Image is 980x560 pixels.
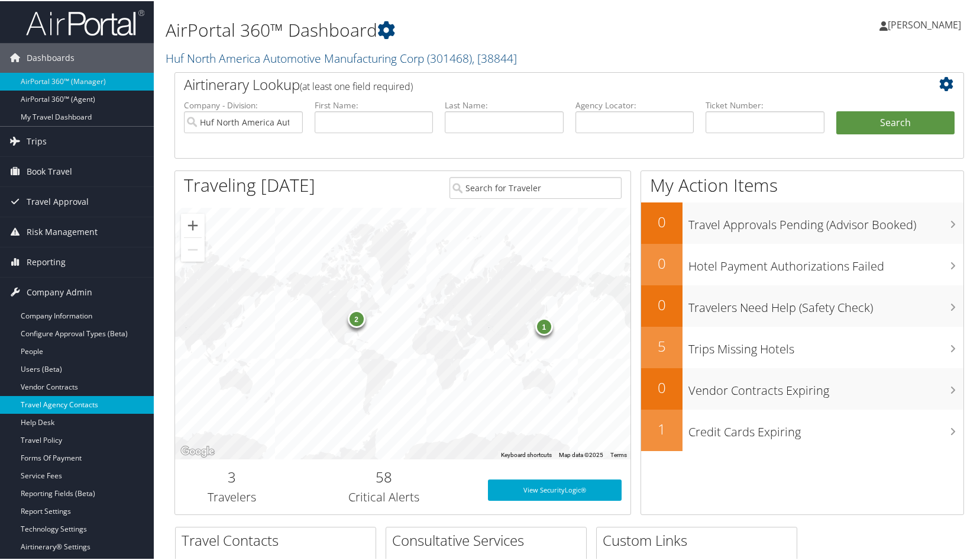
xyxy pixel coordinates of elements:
div: 2 [348,309,366,327]
h2: 0 [641,252,683,272]
span: Dashboards [27,42,75,72]
button: Zoom out [181,237,205,260]
button: Search [836,110,955,134]
span: Risk Management [27,216,98,246]
a: Huf North America Automotive Manufacturing Corp [166,49,517,65]
h2: 58 [298,466,470,486]
a: [PERSON_NAME] [879,6,973,41]
h2: 3 [184,466,280,486]
span: Book Travel [27,156,72,185]
h3: Critical Alerts [298,488,470,504]
a: 0Vendor Contracts Expiring [641,367,964,408]
span: [PERSON_NAME] [888,17,961,30]
h3: Travel Approvals Pending (Advisor Booked) [688,210,964,232]
label: First Name: [315,98,434,110]
h1: My Action Items [641,172,964,197]
span: , [ 38844 ] [472,49,517,65]
img: Google [178,443,217,458]
label: Company - Division: [184,98,303,110]
a: 0Travelers Need Help (Safety Check) [641,284,964,326]
span: Travel Approval [27,186,89,215]
h2: Airtinerary Lookup [184,73,889,94]
div: 1 [535,317,553,334]
a: 5Trips Missing Hotels [641,326,964,367]
span: ( 301468 ) [427,49,472,65]
h3: Travelers [184,488,280,504]
input: Search for Traveler [449,176,622,198]
h1: AirPortal 360™ Dashboard [166,17,704,41]
span: Map data ©2025 [559,450,603,457]
a: 0Hotel Payment Authorizations Failed [641,243,964,284]
a: Terms (opens in new tab) [610,450,627,457]
img: airportal-logo.png [26,8,144,36]
h3: Credit Cards Expiring [688,417,964,439]
h3: Hotel Payment Authorizations Failed [688,251,964,273]
button: Keyboard shortcuts [501,450,552,458]
h2: Custom Links [603,529,797,549]
h2: 0 [641,294,683,314]
h3: Trips Missing Hotels [688,334,964,356]
label: Agency Locator: [575,98,694,110]
span: (at least one field required) [300,79,413,92]
h2: 1 [641,418,683,438]
h2: 5 [641,335,683,355]
h2: 0 [641,211,683,231]
span: Trips [27,125,47,155]
h2: 0 [641,376,683,397]
a: Open this area in Google Maps (opens a new window) [178,443,217,458]
a: 1Credit Cards Expiring [641,408,964,450]
button: Zoom in [181,213,205,236]
label: Ticket Number: [706,98,824,110]
h2: Travel Contacts [182,529,376,549]
label: Last Name: [445,98,564,110]
h3: Travelers Need Help (Safety Check) [688,292,964,315]
a: View SecurityLogic® [488,478,622,500]
h1: Traveling [DATE] [184,172,315,197]
span: Reporting [27,246,66,276]
h3: Vendor Contracts Expiring [688,375,964,398]
a: 0Travel Approvals Pending (Advisor Booked) [641,201,964,243]
h2: Consultative Services [392,529,586,549]
span: Company Admin [27,276,92,306]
